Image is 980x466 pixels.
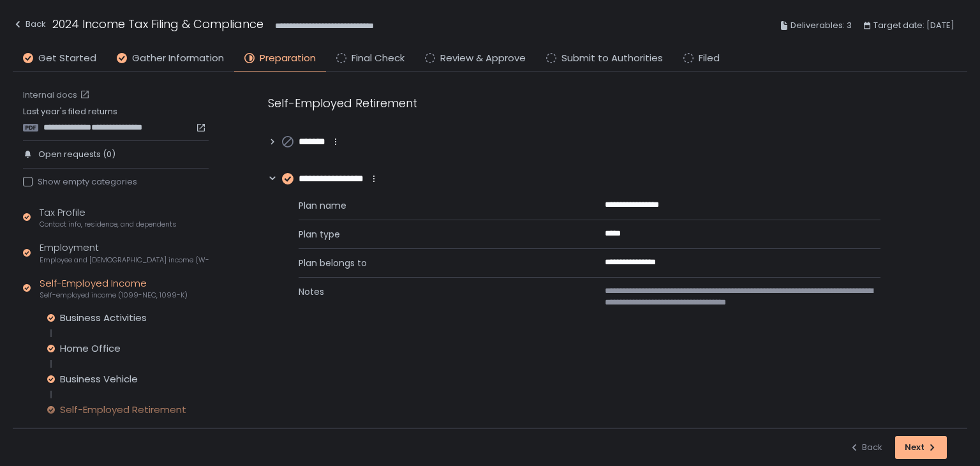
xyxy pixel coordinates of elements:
[849,436,882,459] button: Back
[299,285,574,308] span: Notes
[905,442,937,453] div: Next
[895,436,947,459] button: Next
[299,228,574,241] span: Plan type
[40,276,188,301] div: Self-Employed Income
[40,220,177,229] span: Contact info, residence, and dependents
[40,241,209,265] div: Employment
[791,18,852,33] span: Deliverables: 3
[60,342,121,355] div: Home Office
[23,89,93,101] a: Internal docs
[38,149,115,160] span: Open requests (0)
[13,15,46,36] button: Back
[849,442,882,453] div: Back
[873,18,954,33] span: Target date: [DATE]
[699,51,720,66] span: Filed
[260,51,316,66] span: Preparation
[52,15,264,33] h1: 2024 Income Tax Filing & Compliance
[132,51,224,66] span: Gather Information
[60,403,186,416] div: Self-Employed Retirement
[440,51,526,66] span: Review & Approve
[40,255,209,265] span: Employee and [DEMOGRAPHIC_DATA] income (W-2s)
[60,373,138,386] div: Business Vehicle
[60,312,147,324] div: Business Activities
[352,51,405,66] span: Final Check
[299,199,574,212] span: Plan name
[38,51,96,66] span: Get Started
[40,206,177,230] div: Tax Profile
[268,94,880,112] div: Self-Employed Retirement
[23,106,209,133] div: Last year's filed returns
[13,17,46,32] div: Back
[40,290,188,300] span: Self-employed income (1099-NEC, 1099-K)
[299,257,574,269] span: Plan belongs to
[561,51,663,66] span: Submit to Authorities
